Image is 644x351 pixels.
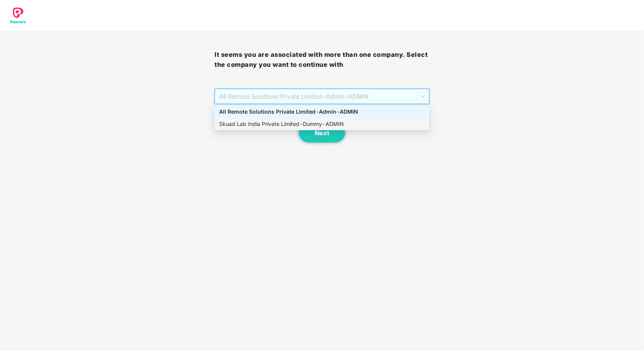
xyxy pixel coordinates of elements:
button: Next [299,123,345,142]
div: Skuad Lab India Private Limited - Dummy - ADMIN [219,120,424,128]
span: All Remote Solutions Private Limited - Admin - ADMIN [219,89,424,104]
span: Next [315,129,329,137]
div: All Remote Solutions Private Limited - Admin - ADMIN [219,108,424,116]
h3: It seems you are associated with more than one company. Select the company you want to continue with [215,50,429,70]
